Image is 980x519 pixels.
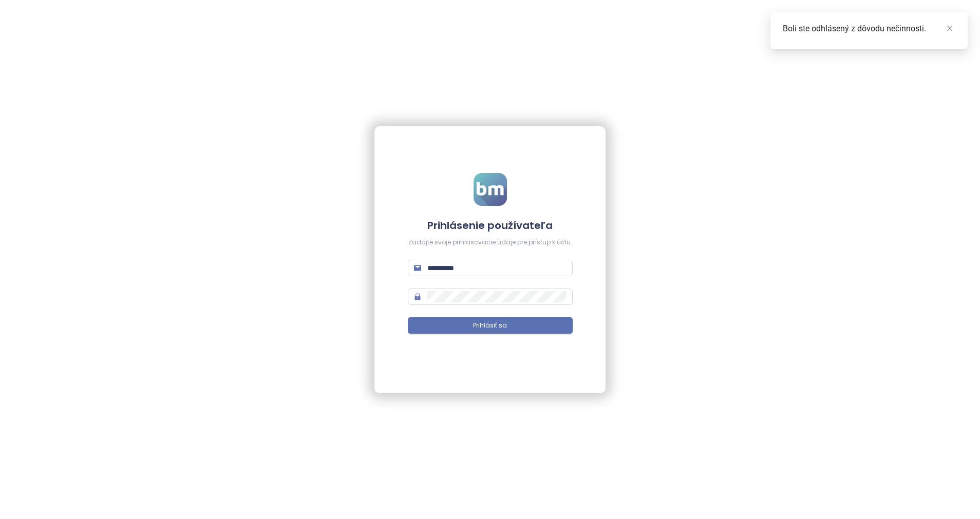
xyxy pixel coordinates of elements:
div: Boli ste odhlásený z dôvodu nečinnosti. [783,23,955,35]
div: Zadajte svoje prihlasovacie údaje pre prístup k účtu. [408,238,573,247]
span: mail [414,264,421,272]
span: lock [414,293,421,300]
h4: Prihlásenie používateľa [408,218,573,233]
button: Prihlásiť sa [408,317,573,334]
img: logo [474,173,507,206]
span: Prihlásiť sa [473,321,507,331]
span: close [946,25,953,32]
